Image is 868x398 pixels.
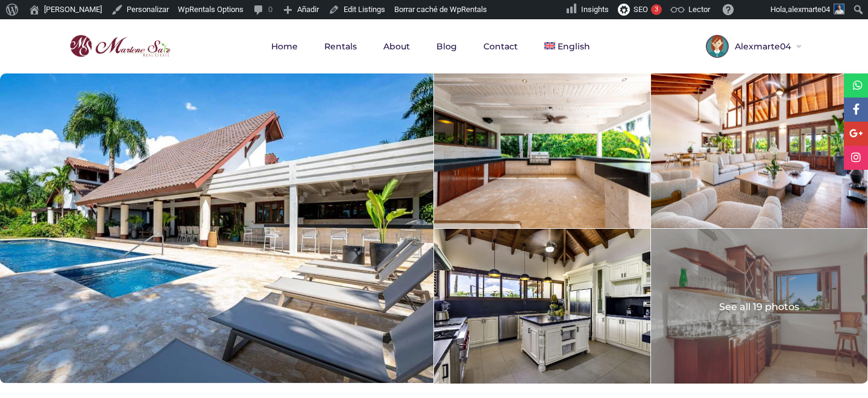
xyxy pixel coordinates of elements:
[471,19,530,73] a: Contact
[498,3,565,17] img: Visitas de 48 horas. Haz clic para ver más estadísticas del sitio.
[651,4,662,15] div: 3
[788,5,830,14] span: alexmarte04
[66,32,174,61] img: logo
[558,41,590,52] span: English
[371,19,422,73] a: About
[259,19,310,73] a: Home
[532,19,602,73] a: English
[424,19,469,73] a: Blog
[312,19,369,73] a: Rentals
[729,42,794,51] span: Alexmarte04
[634,5,648,14] span: SEO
